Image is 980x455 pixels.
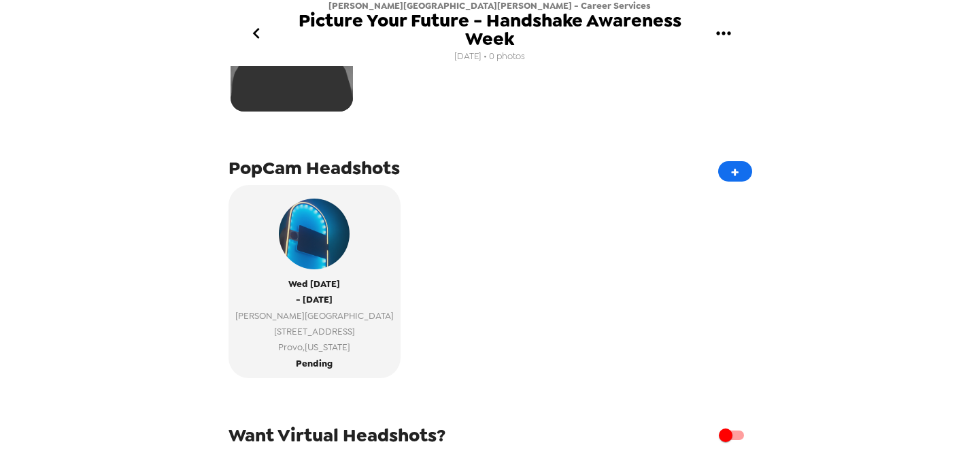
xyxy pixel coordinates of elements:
button: popcam exampleWed [DATE]- [DATE][PERSON_NAME][GEOGRAPHIC_DATA][STREET_ADDRESS]Provo,[US_STATE]Pen... [229,185,401,378]
button: gallery menu [702,11,746,55]
span: [STREET_ADDRESS] [235,324,394,339]
span: PopCam Headshots [229,156,400,180]
span: Picture Your Future - Handshake Awareness Week [278,12,702,48]
span: Pending [296,356,333,371]
button: + [718,161,752,182]
span: - [DATE] [296,292,333,307]
span: [DATE] • 0 photos [454,48,525,66]
span: Want Virtual Headshots? [229,423,445,448]
button: go back [235,11,278,55]
span: [PERSON_NAME][GEOGRAPHIC_DATA] [235,308,394,324]
img: popcam example [279,199,350,269]
span: Wed [DATE] [288,276,340,292]
span: Provo , [US_STATE] [235,339,394,355]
